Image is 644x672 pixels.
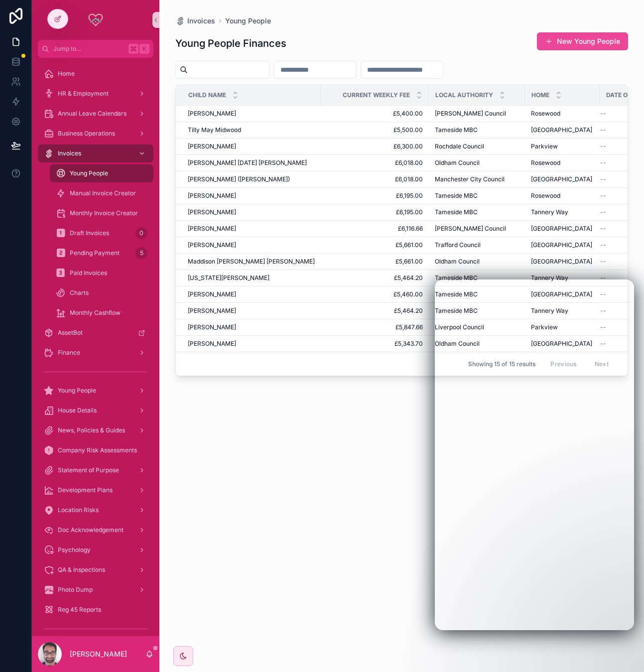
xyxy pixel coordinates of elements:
span: Rosewood [531,110,560,118]
span: [PERSON_NAME] Council [435,225,506,233]
span: Rosewood [531,192,560,200]
span: £5,464.20 [327,274,423,282]
a: [PERSON_NAME] [188,192,315,200]
span: Rosewood [531,159,560,167]
span: Home [58,70,75,78]
span: [PERSON_NAME] [DATE] [PERSON_NAME] [188,159,307,167]
a: Photo Dump [38,581,153,599]
a: Monthly Cashflow [50,304,153,322]
a: Tameside MBC [435,274,519,282]
span: Parkview [531,142,558,150]
span: Business Operations [58,130,115,137]
span: Young People [70,169,108,177]
span: Pending Payment [70,249,120,257]
a: Young People [225,16,271,26]
span: AssetBot [58,329,83,337]
a: Annual Leave Calendars [38,105,153,123]
a: £5,661.00 [327,241,423,249]
a: Tannery Way [531,208,594,216]
a: Doc Acknowledgement [38,521,153,539]
span: Monthly Invoice Creator [70,209,138,217]
span: £5,343.70 [327,340,423,348]
span: Tannery Way [531,208,568,216]
span: Company Risk Assessments [58,446,137,454]
span: Psychology [58,546,91,554]
span: Oldham Council [435,159,480,167]
span: News, Policies & Guides [58,426,125,434]
a: [PERSON_NAME] [188,225,315,233]
a: [GEOGRAPHIC_DATA] [531,175,594,183]
a: House Details [38,402,153,419]
a: [GEOGRAPHIC_DATA] [531,126,594,134]
a: AssetBot [38,324,153,342]
span: Development Plans [58,486,113,494]
span: Local Authority [435,91,493,99]
span: Finance [58,349,80,357]
a: [PERSON_NAME] [188,340,315,348]
a: £5,400.00 [327,110,423,118]
span: -- [600,192,606,200]
a: [US_STATE][PERSON_NAME] [188,274,315,282]
span: Oldham Council [435,258,480,266]
span: [GEOGRAPHIC_DATA] [531,126,592,134]
p: [PERSON_NAME] [70,649,127,659]
a: [GEOGRAPHIC_DATA] [531,241,594,249]
a: Tannery Way [531,274,594,282]
span: -- [600,225,606,233]
span: Charts [70,289,89,297]
span: Child Name [188,91,226,99]
a: Tameside MBC [435,126,519,134]
span: Tannery Way [531,274,568,282]
img: App logo [88,12,104,28]
span: £5,460.00 [327,290,423,298]
div: 0 [135,227,147,239]
span: [PERSON_NAME] ([PERSON_NAME]) [188,175,290,183]
a: Parkview [531,142,594,150]
span: -- [600,142,606,150]
a: Rosewood [531,159,594,167]
span: Reg 45 Reports [58,606,101,614]
a: Tameside MBC [435,192,519,200]
a: £5,500.00 [327,126,423,134]
span: [GEOGRAPHIC_DATA] [531,225,592,233]
a: QA & Inspections [38,561,153,579]
span: [PERSON_NAME] [188,142,236,150]
a: Rosewood [531,110,594,118]
span: Statement of Purpose [58,466,119,474]
span: -- [600,241,606,249]
span: House Details [58,406,97,414]
a: £5,661.00 [327,258,423,266]
a: £6,195.00 [327,192,423,200]
span: Rochdale Council [435,142,484,150]
span: -- [600,208,606,216]
span: £6,300.00 [327,142,423,150]
a: Charts [50,284,153,302]
a: Paid Invoices [50,264,153,282]
a: Maddison [PERSON_NAME] [PERSON_NAME] [188,258,315,266]
span: [PERSON_NAME] [188,307,236,315]
span: [PERSON_NAME] [188,323,236,331]
button: New Young People [537,32,628,50]
a: £6,116.66 [327,225,423,233]
a: [PERSON_NAME] [188,290,315,298]
span: Manual Invoice Creator [70,189,136,197]
a: [PERSON_NAME] ([PERSON_NAME]) [188,175,315,183]
span: -- [600,274,606,282]
span: £6,018.00 [327,159,423,167]
span: Tameside MBC [435,274,478,282]
a: [PERSON_NAME] [DATE] [PERSON_NAME] [188,159,315,167]
a: Rosewood [531,192,594,200]
a: Reg 45 Reports [38,601,153,619]
span: QA & Inspections [58,566,105,574]
span: Tameside MBC [435,208,478,216]
span: Manchester City Council [435,175,505,183]
span: Invoices [187,16,215,26]
a: Manchester City Council [435,175,519,183]
a: £6,195.00 [327,208,423,216]
a: [GEOGRAPHIC_DATA] [531,258,594,266]
a: [PERSON_NAME] [188,208,315,216]
span: -- [600,159,606,167]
